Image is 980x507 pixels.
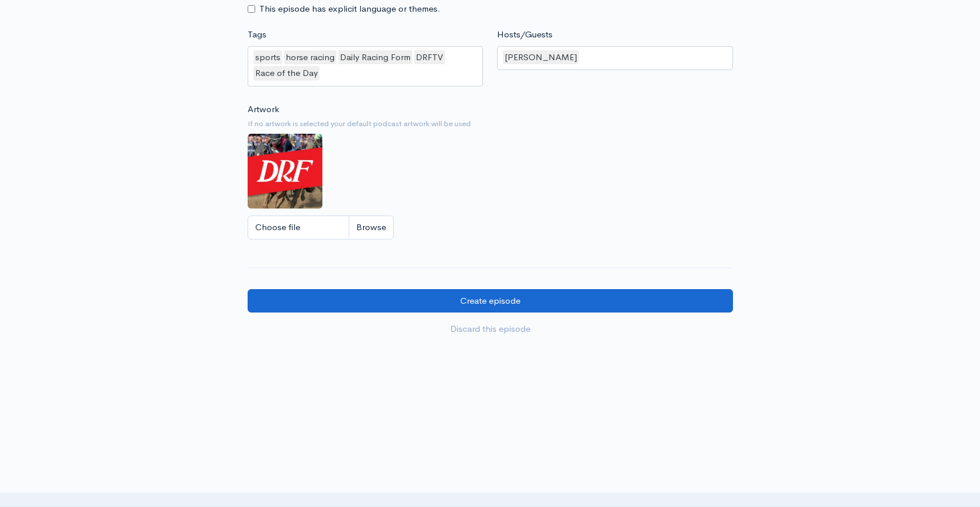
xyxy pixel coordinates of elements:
[248,118,733,130] small: If no artwork is selected your default podcast artwork will be used
[497,28,552,41] label: Hosts/Guests
[248,317,733,341] a: Discard this episode
[259,2,440,16] label: This episode has explicit language or themes.
[253,66,319,81] div: Race of the Day
[248,103,279,116] label: Artwork
[414,50,445,65] div: DRFTV
[248,289,733,313] input: Create episode
[253,50,282,65] div: sports
[503,50,579,65] div: [PERSON_NAME]
[284,50,336,65] div: horse racing
[338,50,412,65] div: Daily Racing Form
[248,28,266,41] label: Tags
